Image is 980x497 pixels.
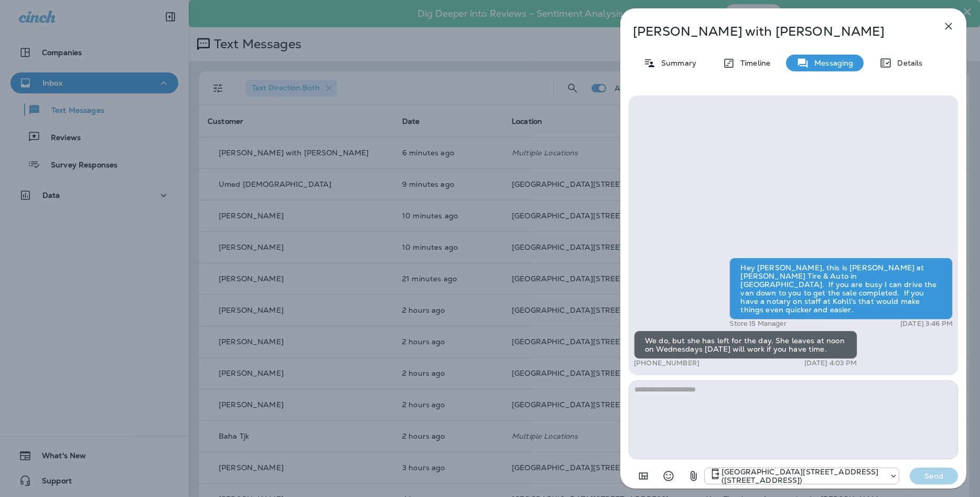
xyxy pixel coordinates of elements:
p: [PERSON_NAME] with [PERSON_NAME] [633,24,919,39]
p: [PHONE_NUMBER] [634,359,699,367]
div: Hey [PERSON_NAME], this is [PERSON_NAME] at [PERSON_NAME] Tire & Auto in [GEOGRAPHIC_DATA]. If yo... [729,258,953,320]
p: Store 15 Manager [729,320,786,328]
p: Timeline [735,59,770,67]
p: [GEOGRAPHIC_DATA][STREET_ADDRESS] ([STREET_ADDRESS]) [721,468,884,484]
div: We do, but she has left for the day. She leaves at noon on Wednesdays [DATE] will work if you hav... [634,331,857,359]
p: Summary [656,59,696,67]
button: Add in a premade template [633,466,654,487]
p: [DATE] 3:46 PM [900,320,953,328]
p: Messaging [809,59,853,67]
p: Details [892,59,922,67]
div: +1 (402) 891-8464 [705,468,899,484]
button: Select an emoji [658,466,679,487]
p: [DATE] 4:03 PM [804,359,857,367]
